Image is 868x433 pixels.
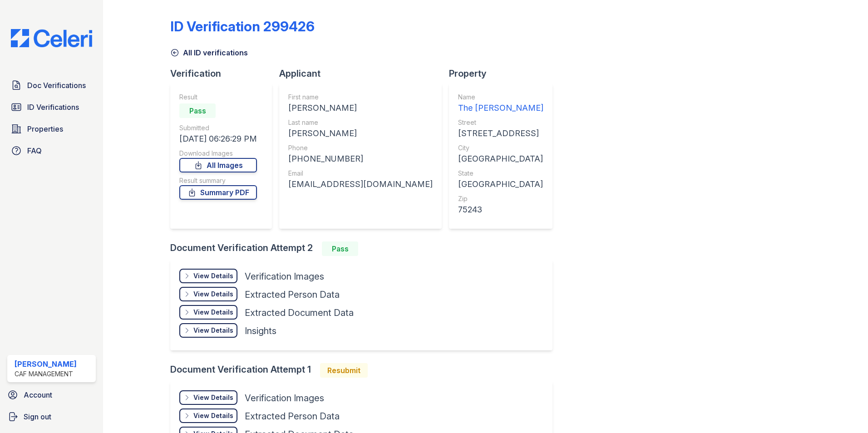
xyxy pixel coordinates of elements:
[179,133,257,145] div: [DATE] 06:26:29 PM
[458,143,543,153] div: City
[179,123,257,133] div: Submitted
[458,93,543,114] a: Name The [PERSON_NAME]
[288,153,433,165] div: [PHONE_NUMBER]
[170,67,279,80] div: Verification
[288,102,433,114] div: [PERSON_NAME]
[458,194,543,203] div: Zip
[24,389,52,400] span: Account
[458,127,543,140] div: [STREET_ADDRESS]
[7,120,96,138] a: Properties
[193,326,233,335] div: View Details
[27,123,63,134] span: Properties
[179,93,257,102] div: Result
[193,271,233,280] div: View Details
[245,392,324,404] div: Verification Images
[27,80,86,91] span: Doc Verifications
[27,145,42,156] span: FAQ
[245,288,340,301] div: Extracted Person Data
[7,142,96,160] a: FAQ
[170,18,315,34] div: ID Verification 299426
[458,153,543,165] div: [GEOGRAPHIC_DATA]
[170,363,560,378] div: Document Verification Attempt 1
[245,306,354,319] div: Extracted Document Data
[179,149,257,158] div: Download Images
[179,176,257,185] div: Result summary
[24,411,51,422] span: Sign out
[288,169,433,178] div: Email
[179,185,257,200] a: Summary PDF
[170,47,248,58] a: All ID verifications
[458,178,543,191] div: [GEOGRAPHIC_DATA]
[15,369,77,379] div: CAF Management
[245,325,276,337] div: Insights
[4,408,99,426] a: Sign out
[193,290,233,299] div: View Details
[7,76,96,94] a: Doc Verifications
[27,102,79,113] span: ID Verifications
[449,67,560,80] div: Property
[193,393,233,402] div: View Details
[288,178,433,191] div: [EMAIL_ADDRESS][DOMAIN_NAME]
[320,363,368,378] div: Resubmit
[4,29,99,47] img: CE_Logo_Blue-a8612792a0a2168367f1c8372b55b34899dd931a85d93a1a3d3e32e68fde9ad4.png
[193,308,233,317] div: View Details
[288,143,433,153] div: Phone
[15,359,77,369] div: [PERSON_NAME]
[179,103,216,118] div: Pass
[288,127,433,140] div: [PERSON_NAME]
[170,241,560,256] div: Document Verification Attempt 2
[245,270,324,283] div: Verification Images
[279,67,449,80] div: Applicant
[458,169,543,178] div: State
[4,386,99,404] a: Account
[288,93,433,102] div: First name
[7,98,96,116] a: ID Verifications
[322,241,358,256] div: Pass
[458,118,543,127] div: Street
[288,118,433,127] div: Last name
[458,102,543,114] div: The [PERSON_NAME]
[179,158,257,172] a: All Images
[458,93,543,102] div: Name
[458,203,543,216] div: 75243
[193,411,233,420] div: View Details
[245,410,340,423] div: Extracted Person Data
